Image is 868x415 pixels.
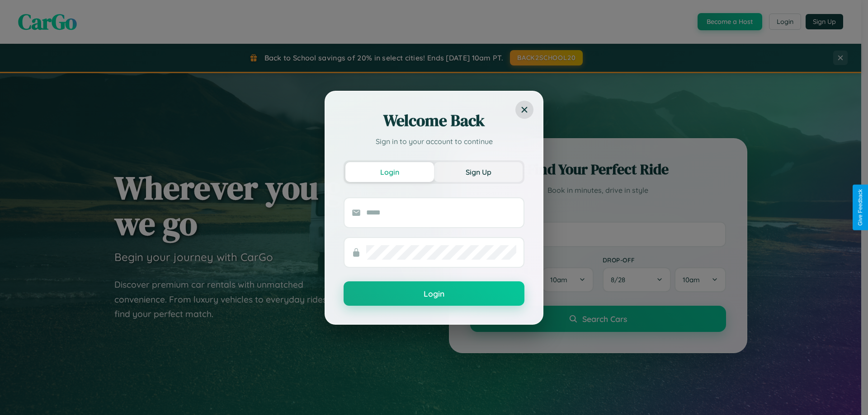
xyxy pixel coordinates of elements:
[344,281,524,306] button: Login
[344,136,524,147] p: Sign in to your account to continue
[345,162,434,182] button: Login
[434,162,523,182] button: Sign Up
[344,110,524,131] h2: Welcome Back
[857,189,863,226] div: Give Feedback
